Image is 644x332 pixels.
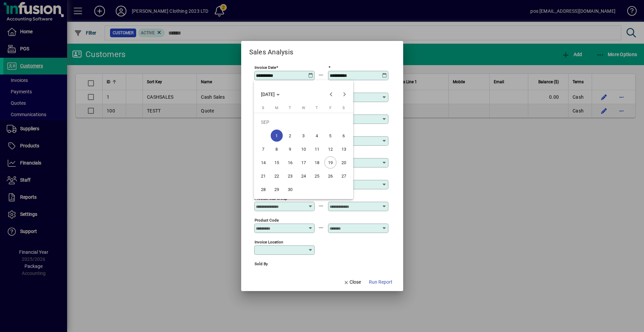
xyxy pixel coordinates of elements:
[284,156,296,169] span: 16
[275,106,278,110] span: M
[337,129,351,142] button: Sat Sep 06 2025
[337,142,351,156] button: Sat Sep 13 2025
[311,170,323,182] span: 25
[324,143,336,155] span: 12
[257,169,270,183] button: Sun Sep 21 2025
[324,88,338,101] button: Previous month
[271,130,283,142] span: 1
[270,169,283,183] button: Mon Sep 22 2025
[284,130,296,142] span: 2
[311,130,323,142] span: 4
[342,106,345,110] span: S
[310,142,324,156] button: Thu Sep 11 2025
[283,156,297,169] button: Tue Sep 16 2025
[271,156,283,169] span: 15
[283,142,297,156] button: Tue Sep 09 2025
[297,142,310,156] button: Wed Sep 10 2025
[271,183,283,195] span: 29
[257,156,269,169] span: 14
[257,183,269,195] span: 28
[283,183,297,196] button: Tue Sep 30 2025
[338,156,350,169] span: 20
[302,106,305,110] span: W
[257,142,270,156] button: Sun Sep 07 2025
[324,156,337,169] button: Fri Sep 19 2025
[310,169,324,183] button: Thu Sep 25 2025
[338,130,350,142] span: 6
[297,129,310,142] button: Wed Sep 03 2025
[310,156,324,169] button: Thu Sep 18 2025
[284,170,296,182] span: 23
[324,129,337,142] button: Fri Sep 05 2025
[324,156,336,169] span: 19
[270,183,283,196] button: Mon Sep 29 2025
[270,129,283,142] button: Mon Sep 01 2025
[289,106,291,110] span: T
[283,129,297,142] button: Tue Sep 02 2025
[338,170,350,182] span: 27
[258,88,282,100] button: Choose month and year
[337,156,351,169] button: Sat Sep 20 2025
[257,156,270,169] button: Sun Sep 14 2025
[324,169,337,183] button: Fri Sep 26 2025
[338,143,350,155] span: 13
[316,106,318,110] span: T
[283,169,297,183] button: Tue Sep 23 2025
[311,156,323,169] span: 18
[257,183,270,196] button: Sun Sep 28 2025
[298,130,310,142] span: 3
[324,170,336,182] span: 26
[310,129,324,142] button: Thu Sep 04 2025
[297,156,310,169] button: Wed Sep 17 2025
[324,130,336,142] span: 5
[270,156,283,169] button: Mon Sep 15 2025
[261,92,275,97] span: [DATE]
[257,170,269,182] span: 21
[262,106,264,110] span: S
[271,170,283,182] span: 22
[338,88,351,101] button: Next month
[311,143,323,155] span: 11
[257,115,351,129] td: SEP
[324,142,337,156] button: Fri Sep 12 2025
[298,143,310,155] span: 10
[284,143,296,155] span: 9
[337,169,351,183] button: Sat Sep 27 2025
[270,142,283,156] button: Mon Sep 08 2025
[257,143,269,155] span: 7
[298,170,310,182] span: 24
[297,169,310,183] button: Wed Sep 24 2025
[329,106,331,110] span: F
[298,156,310,169] span: 17
[284,183,296,195] span: 30
[271,143,283,155] span: 8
